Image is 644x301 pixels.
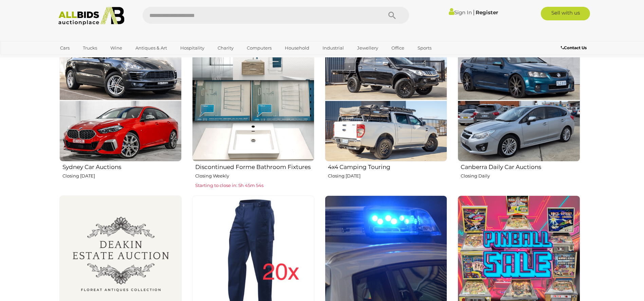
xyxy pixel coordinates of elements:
[457,39,580,190] a: Canberra Daily Car Auctions Closing Daily
[561,45,587,50] b: Contact Us
[55,7,128,25] img: Allbids.com.au
[62,162,182,170] h2: Sydney Car Auctions
[59,39,182,162] img: Sydney Car Auctions
[461,162,580,170] h2: Canberra Daily Car Auctions
[56,54,113,65] a: [GEOGRAPHIC_DATA]
[195,162,314,170] h2: Discontinued Forme Bathroom Fixtures
[131,42,171,54] a: Antiques & Art
[413,42,436,54] a: Sports
[328,172,447,180] p: Closing [DATE]
[473,8,475,16] span: |
[78,42,102,54] a: Trucks
[318,42,348,54] a: Industrial
[56,42,74,54] a: Cars
[325,39,447,162] img: 4x4 Camping Touring
[280,42,314,54] a: Household
[375,7,409,24] button: Search
[192,39,314,162] img: Discontinued Forme Bathroom Fixtures
[353,42,383,54] a: Jewellery
[387,42,409,54] a: Office
[476,9,498,16] a: Register
[213,42,238,54] a: Charity
[328,162,447,170] h2: 4x4 Camping Touring
[59,39,182,190] a: Sydney Car Auctions Closing [DATE]
[541,7,590,20] a: Sell with us
[62,172,182,180] p: Closing [DATE]
[449,9,472,16] a: Sign In
[176,42,209,54] a: Hospitality
[195,172,314,180] p: Closing Weekly
[195,183,263,188] span: Starting to close in: 5h 45m 54s
[561,44,588,52] a: Contact Us
[458,39,580,162] img: Canberra Daily Car Auctions
[106,42,127,54] a: Wine
[242,42,276,54] a: Computers
[192,39,314,190] a: Discontinued Forme Bathroom Fixtures Closing Weekly Starting to close in: 5h 45m 54s
[325,39,447,190] a: 4x4 Camping Touring Closing [DATE]
[461,172,580,180] p: Closing Daily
